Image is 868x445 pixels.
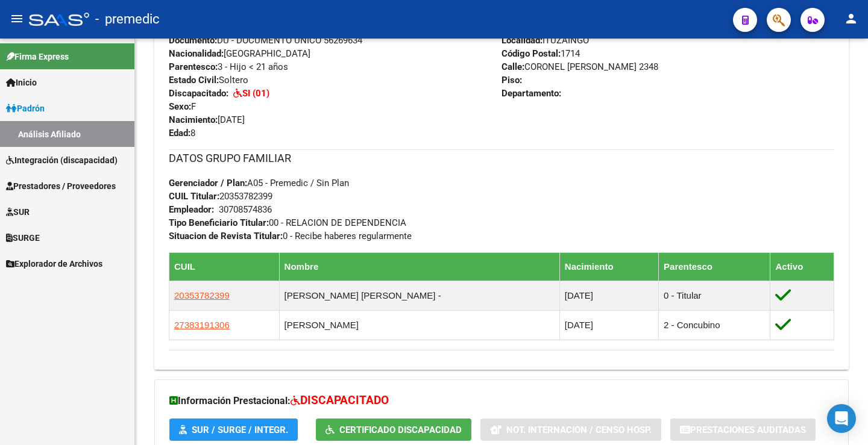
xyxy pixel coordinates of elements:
span: F [169,101,196,112]
strong: Edad: [169,128,190,138]
span: SUR [6,205,30,219]
span: 1714 [502,48,580,59]
span: - premedic [95,6,160,33]
span: Soltero [169,75,248,86]
button: Not. Internacion / Censo Hosp. [480,419,661,441]
h3: DATOS GRUPO FAMILIAR [169,150,834,167]
th: Nacimiento [559,252,658,281]
strong: Documento: [169,35,217,46]
button: Prestaciones Auditadas [670,419,816,441]
span: Not. Internacion / Censo Hosp. [506,425,652,435]
div: 30708574836 [219,203,272,216]
span: 8 [169,128,195,138]
span: 00 - RELACION DE DEPENDENCIA [169,217,406,228]
span: ITUZAINGO [502,35,589,46]
span: Inicio [6,76,37,89]
span: CORONEL [PERSON_NAME] 2348 [502,61,658,72]
strong: Empleador: [169,204,214,215]
th: Nombre [279,252,559,281]
span: 20353782399 [174,290,230,300]
strong: Tipo Beneficiario Titular: [169,217,269,228]
td: 0 - Titular [659,281,770,310]
span: A05 - Premedic / Sin Plan [169,178,349,188]
span: 0 - Recibe haberes regularmente [169,231,412,241]
span: 20353782399 [169,191,272,202]
span: DISCAPACITADO [300,393,389,407]
span: SUR / SURGE / INTEGR. [192,425,288,435]
span: SURGE [6,231,40,244]
th: Parentesco [659,252,770,281]
span: Firma Express [6,50,69,63]
span: 27383191306 [174,320,230,330]
th: CUIL [169,252,280,281]
strong: CUIL Titular: [169,191,219,202]
span: Padrón [6,102,45,115]
span: DU - DOCUMENTO UNICO 56269634 [169,35,362,46]
strong: Gerenciador / Plan: [169,178,247,188]
span: Prestaciones Auditadas [690,425,806,435]
span: Explorador de Archivos [6,257,102,270]
mat-icon: person [844,11,858,26]
strong: Sexo: [169,101,191,112]
strong: Departamento: [502,88,561,99]
td: [PERSON_NAME] [PERSON_NAME] - [279,281,559,310]
td: [DATE] [559,281,658,310]
div: Open Intercom Messenger [827,404,856,433]
span: Integración (discapacidad) [6,154,118,167]
td: [PERSON_NAME] [279,310,559,340]
strong: Discapacitado: [169,88,228,99]
span: [GEOGRAPHIC_DATA] [169,48,310,59]
td: 2 - Concubino [659,310,770,340]
strong: Nacionalidad: [169,48,224,59]
span: 3 - Hijo < 21 años [169,61,288,72]
strong: Nacimiento: [169,114,218,125]
strong: Calle: [502,61,524,72]
strong: SI (01) [242,88,269,99]
strong: Estado Civil: [169,75,219,86]
strong: Piso: [502,75,522,86]
span: [DATE] [169,114,245,125]
strong: Código Postal: [502,48,561,59]
strong: Situacion de Revista Titular: [169,231,283,241]
td: [DATE] [559,310,658,340]
button: SUR / SURGE / INTEGR. [169,419,298,441]
mat-icon: menu [10,11,24,26]
strong: Parentesco: [169,61,218,72]
span: Certificado Discapacidad [339,425,462,435]
span: Prestadores / Proveedores [6,179,116,193]
strong: Localidad: [502,35,542,46]
button: Certificado Discapacidad [316,419,471,441]
h3: Información Prestacional: [169,392,834,409]
th: Activo [770,252,834,281]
